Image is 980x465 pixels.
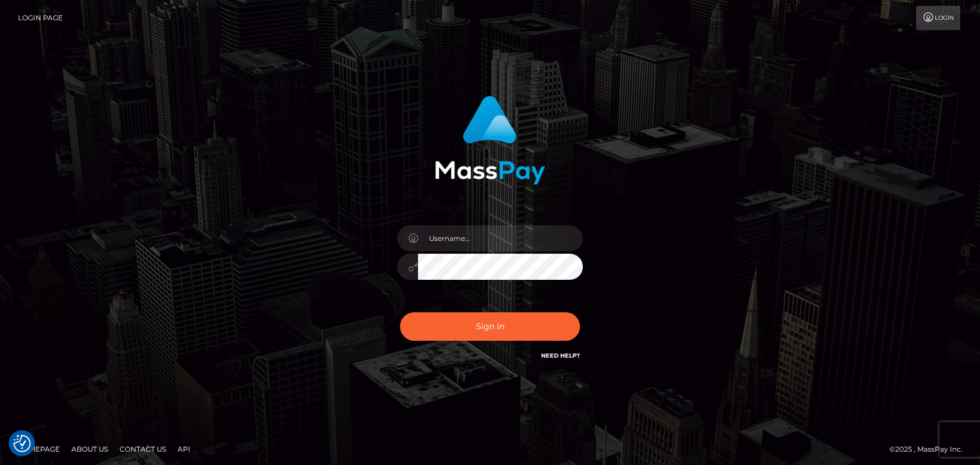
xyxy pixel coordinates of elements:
img: MassPay Login [435,96,545,185]
input: Username... [418,225,583,251]
a: Need Help? [541,352,580,359]
a: Contact Us [115,440,171,458]
a: API [173,440,195,458]
a: Homepage [13,440,64,458]
a: Login Page [18,6,63,30]
a: About Us [67,440,113,458]
a: Login [916,6,960,30]
button: Sign in [400,312,580,341]
button: Consent Preferences [13,435,31,452]
img: Revisit consent button [13,435,31,452]
div: © 2025 , MassPay Inc. [889,443,971,456]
